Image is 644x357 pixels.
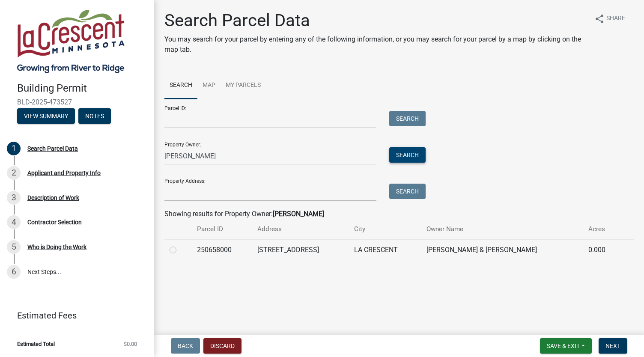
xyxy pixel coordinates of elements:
[17,108,75,124] button: View Summary
[7,166,21,180] div: 2
[164,209,634,219] div: Showing results for Property Owner:
[7,191,21,205] div: 3
[178,342,193,349] span: Back
[78,113,111,120] wm-modal-confirm: Notes
[599,338,627,354] button: Next
[17,9,125,73] img: City of La Crescent, Minnesota
[7,142,21,155] div: 1
[7,215,21,229] div: 4
[197,72,221,99] a: Map
[547,342,580,349] span: Save & Exit
[27,170,101,176] div: Applicant and Property Info
[164,10,587,31] h1: Search Parcel Data
[17,113,75,120] wm-modal-confirm: Summary
[7,307,140,324] a: Estimated Fees
[124,341,137,347] span: $0.00
[594,14,605,24] i: share
[421,219,583,239] th: Owner Name
[203,338,241,354] button: Discard
[273,210,324,218] strong: [PERSON_NAME]
[583,219,620,239] th: Acres
[17,82,147,95] h4: Building Permit
[252,219,349,239] th: Address
[7,240,21,254] div: 5
[389,184,426,199] button: Search
[252,239,349,260] td: [STREET_ADDRESS]
[7,265,21,279] div: 6
[17,98,137,106] span: BLD-2025-473527
[27,195,79,201] div: Description of Work
[583,239,620,260] td: 0.000
[587,10,632,27] button: shareShare
[192,219,252,239] th: Parcel ID
[17,341,55,347] span: Estimated Total
[221,72,266,99] a: My Parcels
[421,239,583,260] td: [PERSON_NAME] & [PERSON_NAME]
[605,342,620,349] span: Next
[349,239,421,260] td: LA CRESCENT
[164,34,587,55] p: You may search for your parcel by entering any of the following information, or you may search fo...
[27,219,82,225] div: Contractor Selection
[389,147,426,163] button: Search
[78,108,111,124] button: Notes
[27,146,78,152] div: Search Parcel Data
[540,338,592,354] button: Save & Exit
[27,244,86,250] div: Who is Doing the Work
[171,338,200,354] button: Back
[389,111,426,126] button: Search
[606,14,625,24] span: Share
[349,219,421,239] th: City
[192,239,252,260] td: 250658000
[164,72,197,99] a: Search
